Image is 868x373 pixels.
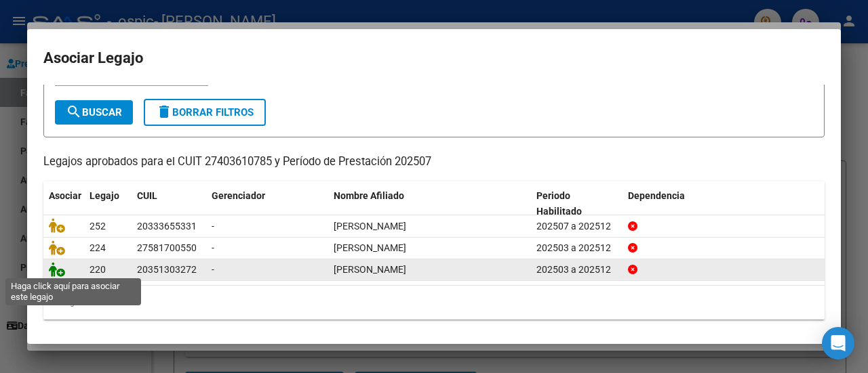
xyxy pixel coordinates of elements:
[43,181,84,226] datatable-header-cell: Asociar
[536,240,617,256] div: 202503 a 202512
[156,106,254,118] span: Borrar Filtros
[822,327,854,359] div: Open Intercom Messenger
[55,100,133,125] button: Buscar
[90,264,106,275] span: 220
[137,240,197,256] div: 27581700550
[156,104,172,120] mat-icon: delete
[328,181,531,226] datatable-header-cell: Nombre Afiliado
[43,286,825,320] div: 3 registros
[531,181,623,226] datatable-header-cell: Periodo Habilitado
[628,190,685,201] span: Dependencia
[137,190,157,201] span: CUIL
[137,219,197,234] div: 20333655331
[212,221,214,232] span: -
[334,221,406,232] span: ALVAREZ JAVIER ANDRES
[43,154,825,171] p: Legajos aprobados para el CUIT 27403610785 y Período de Prestación 202507
[623,181,825,226] datatable-header-cell: Dependencia
[43,45,825,71] h2: Asociar Legajo
[334,242,406,253] span: PULZONI MARTINA AMPARO
[137,262,197,278] div: 20351303272
[212,242,214,253] span: -
[334,190,404,201] span: Nombre Afiliado
[66,104,82,120] mat-icon: search
[66,106,122,118] span: Buscar
[212,264,214,275] span: -
[212,190,265,201] span: Gerenciador
[536,262,617,278] div: 202503 a 202512
[90,242,106,253] span: 224
[132,181,206,226] datatable-header-cell: CUIL
[84,181,132,226] datatable-header-cell: Legajo
[90,190,119,201] span: Legajo
[536,219,617,234] div: 202507 a 202512
[144,99,266,126] button: Borrar Filtros
[90,221,106,232] span: 252
[206,181,328,226] datatable-header-cell: Gerenciador
[334,264,406,275] span: CACERES ESTEBAN DANILO
[49,190,81,201] span: Asociar
[536,190,582,217] span: Periodo Habilitado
